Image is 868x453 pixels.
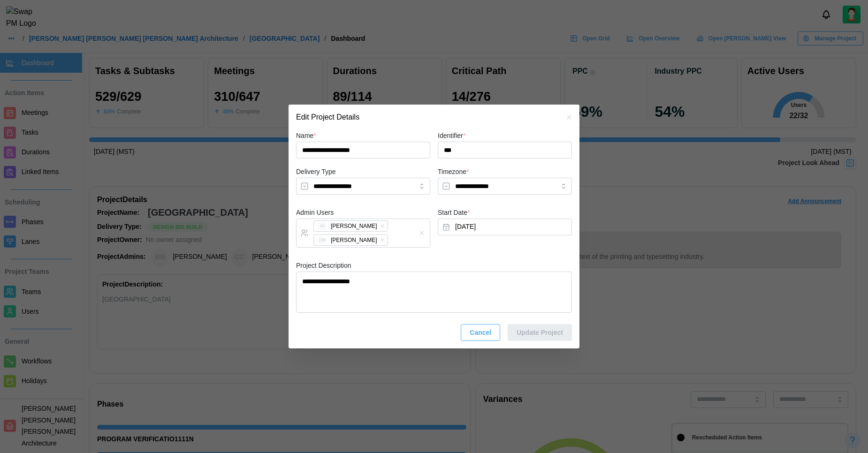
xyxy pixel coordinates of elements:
[438,219,572,235] button: Feb 26, 2024
[319,236,326,244] div: CJW
[319,222,326,230] div: CC
[296,113,359,121] h2: Edit Project Details
[438,167,469,177] label: Timezone
[296,208,334,218] label: Admin Users
[438,208,470,218] label: Start Date
[470,325,491,340] span: Cancel
[461,324,500,341] button: Cancel
[438,131,465,141] label: Identifier
[296,167,336,177] label: Delivery Type
[331,222,377,231] div: [PERSON_NAME]
[296,261,351,271] label: Project Description
[331,236,377,245] div: [PERSON_NAME]
[296,131,316,141] label: Name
